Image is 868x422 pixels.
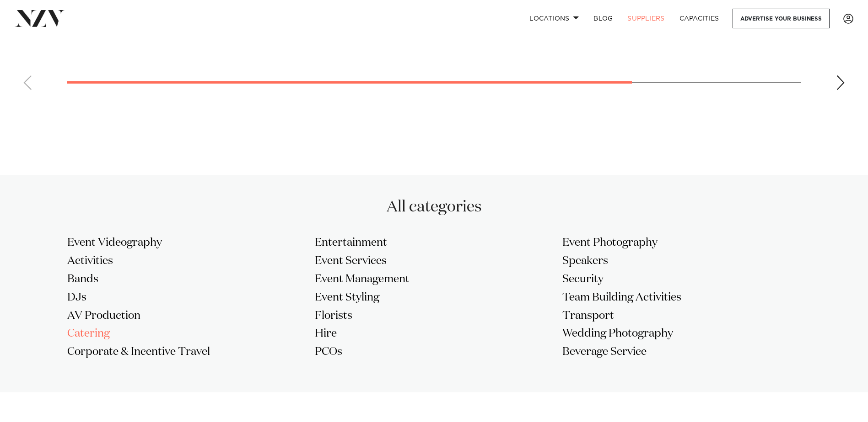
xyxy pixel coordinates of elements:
[315,327,553,341] a: Hire
[562,272,801,287] a: Security
[620,9,672,28] a: SUPPLIERS
[67,236,306,250] a: Event Videography
[315,290,553,305] a: Event Styling
[562,345,801,359] a: Beverage Service
[672,9,727,28] a: Capacities
[733,9,830,28] a: Advertise your business
[562,254,801,269] a: Speakers
[562,290,801,305] a: Team Building Activities
[315,254,553,269] a: Event Services
[67,345,306,359] a: Corporate & Incentive Travel
[315,236,553,250] a: Entertainment
[315,272,553,287] a: Event Management
[67,254,306,269] a: Activities
[67,290,306,305] a: DJs
[67,272,306,287] a: Bands
[562,327,801,341] a: Wedding Photography
[315,309,553,323] a: Florists
[315,345,553,359] a: PCOs
[562,236,801,250] a: Event Photography
[15,10,65,26] img: nzv-logo.png
[586,9,620,28] a: BLOG
[522,9,586,28] a: Locations
[67,327,306,341] a: Catering
[562,309,801,323] a: Transport
[67,175,801,217] h2: All categories
[67,309,306,323] a: AV Production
